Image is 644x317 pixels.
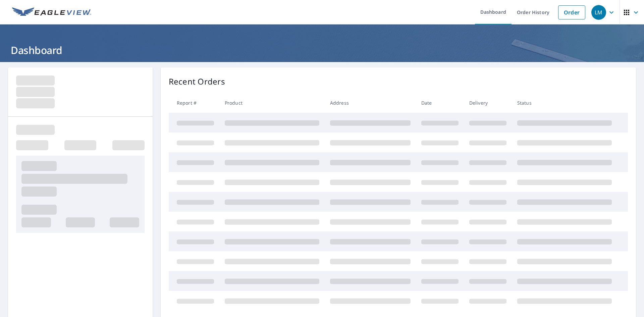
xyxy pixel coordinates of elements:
th: Date [416,93,464,113]
th: Report # [169,93,219,113]
th: Product [219,93,325,113]
h1: Dashboard [8,43,636,57]
a: Order [558,5,585,19]
p: Recent Orders [169,75,225,88]
img: EV Logo [12,7,91,17]
div: LM [591,5,606,20]
th: Status [512,93,617,113]
th: Delivery [464,93,512,113]
th: Address [325,93,416,113]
